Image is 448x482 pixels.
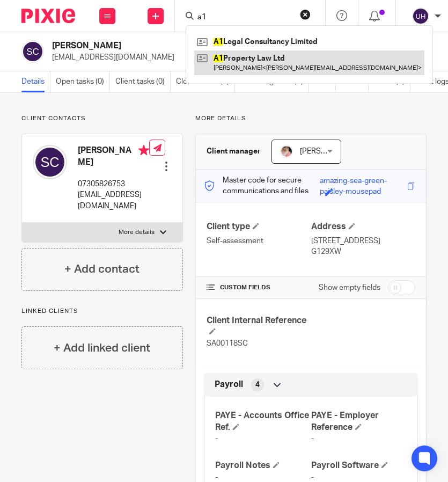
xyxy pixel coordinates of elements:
[195,114,427,123] p: More details
[300,148,420,155] span: [PERSON_NAME] [PERSON_NAME]
[412,8,429,25] img: svg%3E
[196,13,293,23] input: Search
[207,315,311,338] h4: Client Internal Reference
[115,71,171,92] a: Client tasks (0)
[54,340,150,356] h4: + Add linked client
[207,221,311,232] h4: Client type
[300,9,311,20] button: Clear
[207,146,261,157] h3: Client manager
[207,236,311,246] p: Self-assessment
[280,145,293,158] img: Snapchat-630390547_1.png
[52,40,235,52] h2: [PERSON_NAME]
[215,379,243,390] span: Payroll
[311,221,415,232] h4: Address
[64,261,139,277] h4: + Add contact
[119,228,155,237] p: More details
[311,246,415,257] p: G129XW
[320,176,405,188] div: amazing-sea-green-paisley-mousepad
[207,340,248,347] span: SA00118SC
[21,114,183,123] p: Client contacts
[255,379,260,390] span: 4
[319,282,380,293] label: Show empty fields
[56,71,110,92] a: Open tasks (0)
[78,179,149,189] p: 07305826753
[204,175,319,197] p: Master code for secure communications and files
[311,460,407,471] h4: Payroll Software
[78,145,149,168] h4: [PERSON_NAME]
[21,307,183,316] p: Linked clients
[78,189,149,211] p: [EMAIL_ADDRESS][DOMAIN_NAME]
[52,52,281,63] p: [EMAIL_ADDRESS][DOMAIN_NAME]
[311,473,314,481] span: -
[311,410,407,433] h4: PAYE - Employer Reference
[138,145,149,156] i: Primary
[33,145,67,179] img: svg%3E
[215,435,218,442] span: -
[21,40,44,63] img: svg%3E
[176,71,235,92] a: Closed tasks (0)
[311,236,415,246] p: [STREET_ADDRESS]
[215,473,218,481] span: -
[215,460,311,471] h4: Payroll Notes
[207,283,311,292] h4: CUSTOM FIELDS
[311,435,314,442] span: -
[21,71,50,92] a: Details
[21,9,75,23] img: Pixie
[215,410,311,433] h4: PAYE - Accounts Office Ref.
